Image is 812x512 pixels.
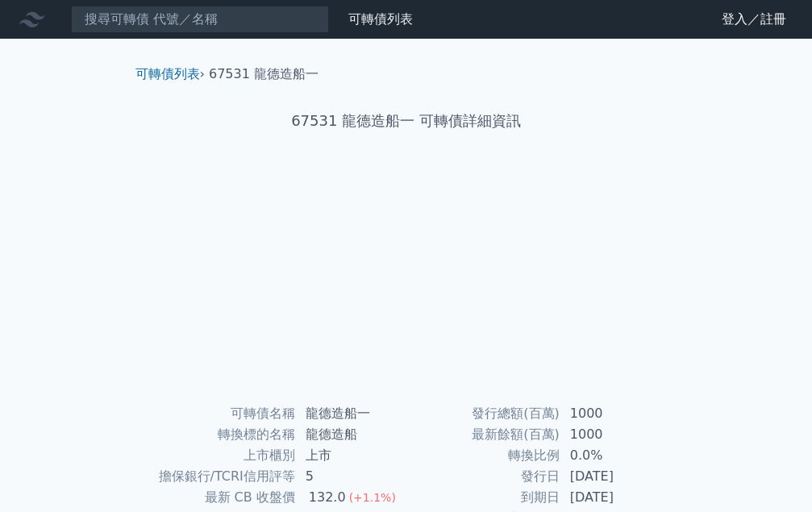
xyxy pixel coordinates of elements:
span: (+1.1%) [349,491,396,504]
td: 擔保銀行/TCRI信用評等 [142,466,296,487]
td: 最新餘額(百萬) [406,424,560,445]
td: 龍德造船一 [296,403,406,424]
td: 發行日 [406,466,560,487]
li: › [135,65,205,84]
td: 1000 [560,424,671,445]
input: 搜尋可轉債 代號／名稱 [71,6,329,33]
td: 最新 CB 收盤價 [142,487,296,508]
td: 可轉債名稱 [142,403,296,424]
td: 1000 [560,403,671,424]
td: 0.0% [560,445,671,466]
td: 龍德造船 [296,424,406,445]
td: [DATE] [560,466,671,487]
td: 上市 [296,445,406,466]
td: 到期日 [406,487,560,508]
a: 可轉債列表 [348,11,413,27]
td: 5 [296,466,406,487]
div: 132.0 [306,488,349,507]
td: 發行總額(百萬) [406,403,560,424]
td: [DATE] [560,487,671,508]
a: 登入／註冊 [709,6,799,32]
td: 轉換比例 [406,445,560,466]
td: 轉換標的名稱 [142,424,296,445]
a: 可轉債列表 [135,66,200,81]
h1: 67531 龍德造船一 可轉債詳細資訊 [123,110,690,132]
li: 67531 龍德造船一 [209,65,319,84]
td: 上市櫃別 [142,445,296,466]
